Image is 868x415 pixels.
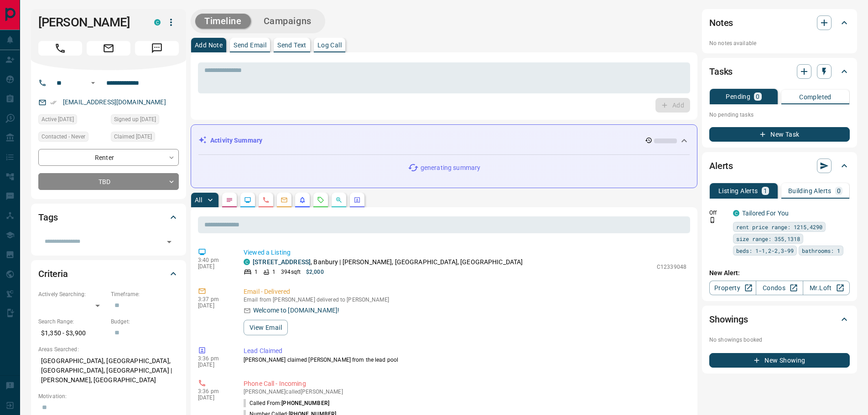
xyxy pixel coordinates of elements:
[38,290,106,298] p: Actively Searching:
[262,196,270,204] svg: Calls
[38,41,82,56] span: Call
[244,248,686,257] p: Viewed a Listing
[709,15,733,30] h2: Notes
[38,149,179,166] div: Renter
[306,268,324,276] p: $2,000
[198,263,230,270] p: [DATE]
[244,399,329,407] p: Called From:
[111,318,179,326] p: Budget:
[277,42,307,48] p: Send Text
[87,41,130,56] span: Email
[709,308,850,330] div: Showings
[244,287,686,297] p: Email - Delivered
[709,155,850,177] div: Alerts
[736,246,794,255] span: beds: 1-1,2-2,3-99
[42,115,74,124] span: Active [DATE]
[709,312,748,327] h2: Showings
[114,115,156,124] span: Signed up [DATE]
[736,234,800,243] span: size range: 355,1318
[111,290,179,298] p: Timeframe:
[38,210,57,225] h2: Tags
[709,209,728,217] p: Off
[255,14,321,29] button: Campaigns
[38,263,179,285] div: Criteria
[244,297,686,303] p: Email from [PERSON_NAME] delivered to [PERSON_NAME]
[198,395,230,401] p: [DATE]
[281,400,329,406] span: [PHONE_NUMBER]
[88,77,99,88] button: Open
[756,93,759,100] p: 0
[38,392,179,400] p: Motivation:
[255,268,258,276] p: 1
[709,336,850,344] p: No showings booked
[244,389,686,395] p: [PERSON_NAME] called [PERSON_NAME]
[38,114,106,127] div: Tue Aug 12 2025
[803,281,850,295] a: Mr.Loft
[733,210,739,216] div: condos.ca
[50,99,57,106] svg: Email Verified
[335,196,343,204] svg: Opportunities
[38,206,179,228] div: Tags
[244,379,686,389] p: Phone Call - Incoming
[198,296,230,302] p: 3:37 pm
[281,196,288,204] svg: Emails
[709,12,850,34] div: Notes
[736,222,822,231] span: rent price range: 1215,4290
[709,281,756,295] a: Property
[709,39,850,47] p: No notes available
[253,257,523,267] p: , Banbury | [PERSON_NAME], [GEOGRAPHIC_DATA], [GEOGRAPHIC_DATA]
[38,354,179,388] p: [GEOGRAPHIC_DATA], [GEOGRAPHIC_DATA], [GEOGRAPHIC_DATA], [GEOGRAPHIC_DATA] | [PERSON_NAME], [GEOG...
[195,42,223,48] p: Add Note
[42,132,85,141] span: Contacted - Never
[244,356,686,364] p: [PERSON_NAME] claimed [PERSON_NAME] from the lead pool
[135,41,179,56] span: Message
[709,108,850,122] p: No pending tasks
[244,259,250,265] div: condos.ca
[709,353,850,368] button: New Showing
[198,362,230,368] p: [DATE]
[726,93,750,100] p: Pending
[38,318,106,326] p: Search Range:
[198,355,230,362] p: 3:36 pm
[244,320,288,335] button: View Email
[114,132,152,141] span: Claimed [DATE]
[111,114,179,127] div: Tue Aug 12 2025
[253,306,339,315] p: Welcome to [DOMAIN_NAME]!
[38,15,140,30] h1: [PERSON_NAME]
[244,196,251,204] svg: Lead Browsing Activity
[272,268,275,276] p: 1
[195,14,251,29] button: Timeline
[234,42,266,48] p: Send Email
[154,19,161,26] div: condos.ca
[111,132,179,144] div: Tue Aug 12 2025
[38,266,68,281] h2: Criteria
[709,61,850,82] div: Tasks
[198,388,230,395] p: 3:36 pm
[210,136,262,145] p: Activity Summary
[837,188,841,194] p: 0
[244,346,686,356] p: Lead Claimed
[718,188,758,194] p: Listing Alerts
[38,326,106,341] p: $1,350 - $3,900
[253,258,311,266] a: [STREET_ADDRESS]
[299,196,306,204] svg: Listing Alerts
[38,173,179,190] div: TBD
[756,281,803,295] a: Condos
[198,132,690,149] div: Activity Summary
[353,196,361,204] svg: Agent Actions
[709,127,850,142] button: New Task
[38,345,179,354] p: Areas Searched:
[799,94,832,100] p: Completed
[709,268,850,278] p: New Alert:
[317,42,342,48] p: Log Call
[421,163,480,173] p: generating summary
[198,302,230,309] p: [DATE]
[742,210,789,217] a: Tailored For You
[281,268,301,276] p: 394 sqft
[163,236,176,248] button: Open
[317,196,324,204] svg: Requests
[195,197,202,203] p: All
[63,98,166,106] a: [EMAIL_ADDRESS][DOMAIN_NAME]
[709,64,733,79] h2: Tasks
[709,217,716,223] svg: Push Notification Only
